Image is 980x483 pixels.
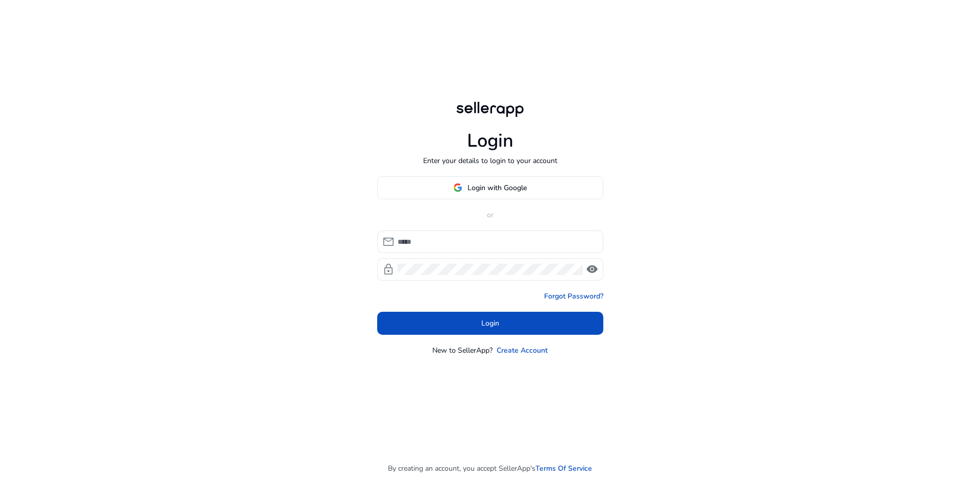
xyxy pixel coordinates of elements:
button: Login with Google [377,176,603,199]
a: Forgot Password? [544,291,603,302]
p: Enter your details to login to your account [423,155,557,166]
span: mail [382,236,395,248]
p: or [377,210,603,220]
span: Login [481,318,499,329]
button: Login [377,312,603,335]
span: Login with Google [468,182,527,193]
a: Terms Of Service [535,463,592,474]
a: Create Account [497,345,548,356]
span: lock [382,263,395,275]
p: New to SellerApp? [432,345,493,356]
h1: Login [467,130,513,152]
img: google-logo.svg [453,183,462,192]
span: visibility [586,263,598,275]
